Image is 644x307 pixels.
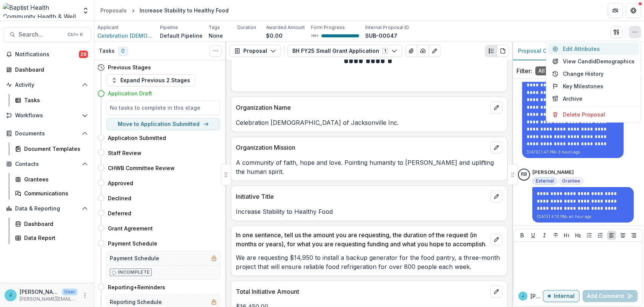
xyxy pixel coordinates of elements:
p: Celebration [DEMOGRAPHIC_DATA] of Jacksonville Inc. [236,118,503,127]
button: Edit as form [429,45,441,57]
h4: Reporting+Reminders [108,283,165,291]
a: Dashboard [12,218,91,230]
p: [PERSON_NAME] [532,169,574,176]
p: Organization Mission [236,143,487,152]
button: Open Documents [3,127,91,140]
a: Dashboard [3,63,91,76]
button: Underline [529,231,538,240]
h4: Payment Schedule [108,239,157,247]
span: External [536,178,554,184]
p: 100 % [311,33,318,38]
span: Data & Reporting [15,206,79,212]
button: BH FY25 Small Grant Application1 [287,45,402,57]
div: Data Report [24,234,85,242]
button: Heading 1 [562,231,571,240]
button: Open Workflows [3,109,91,121]
h4: Staff Review [108,149,141,157]
button: Open Activity [3,79,91,91]
p: Internal Proposal ID [365,24,409,31]
button: Bold [518,231,527,240]
div: Tasks [24,96,85,104]
nav: breadcrumb [97,5,232,16]
p: We are requesting $14,950 to install a backup generator for the food pantry, a three-month projec... [236,253,503,271]
span: Activity [15,82,79,88]
a: Proposals [97,5,130,16]
p: Applicant [97,24,118,31]
div: Jennifer [9,293,12,298]
button: Internal [543,290,579,302]
button: edit [490,286,503,298]
h4: Approved [108,179,133,187]
a: Document Templates [12,143,91,155]
p: Default Pipeline [160,32,203,40]
span: Workflows [15,112,79,119]
p: [DATE] 1:47 PM • 3 hours ago [527,149,619,155]
p: Incomplete [118,269,150,276]
h4: Grant Agreement [108,224,153,232]
button: Align Right [629,231,638,240]
p: A community of faith, hope and love. Pointing humanity to [PERSON_NAME] and uplifting the human s... [236,158,503,176]
a: Communications [12,187,91,200]
div: Proposals [100,6,127,14]
span: All ( 3 ) [535,66,556,75]
p: $0.00 [266,32,283,40]
button: Expand Previous 2 Stages [106,74,195,86]
p: Form Progress [311,24,345,31]
button: Ordered List [596,231,605,240]
p: Increase Stability to Healthy Food [236,207,503,216]
p: Organization Name [236,103,487,112]
div: Increase Stability to Healthy Food [140,6,229,14]
p: [PERSON_NAME] [20,288,59,296]
button: Open entity switcher [80,3,91,18]
span: Notifications [15,51,79,58]
button: edit [490,190,503,203]
button: Open Contacts [3,158,91,170]
div: Document Templates [24,145,85,153]
div: Robert Bass [521,172,527,177]
p: Pipeline [160,24,178,31]
div: Grantees [24,175,85,183]
span: Grantee [562,178,580,184]
a: Celebration [DEMOGRAPHIC_DATA] of Jacksonville Inc. [97,32,154,40]
button: Toggle View Cancelled Tasks [210,45,222,57]
h5: No tasks to complete in this stage [110,104,217,112]
button: Add Comment [583,290,638,302]
button: Proposal [229,45,281,57]
p: Internal [554,293,575,299]
div: Jennifer [522,294,524,298]
span: 0 [118,47,128,56]
p: None [209,32,223,40]
p: Filter: [516,66,532,75]
p: User [62,289,77,295]
button: Italicize [540,231,549,240]
button: Plaintext view [485,45,497,57]
p: SUB-00047 [365,32,397,40]
button: edit [490,233,503,246]
h4: Application Draft [108,89,152,97]
p: [DATE] 4:10 PM • an hour ago [537,214,629,220]
p: Initiative Title [236,192,487,201]
p: Duration [237,24,256,31]
p: [PERSON_NAME][EMAIL_ADDRESS][PERSON_NAME][DOMAIN_NAME] [20,296,77,302]
button: Partners [608,3,623,18]
button: edit [490,141,503,153]
button: Align Left [607,231,616,240]
span: 28 [79,51,88,58]
button: edit [490,101,503,114]
h4: Application Submitted [108,134,166,142]
button: Search... [3,27,91,42]
h4: Deferred [108,209,131,217]
button: Move to Application Submitted [106,118,220,130]
h5: Payment Schedule [110,254,159,262]
p: Awarded Amount [266,24,305,31]
button: More [80,291,89,300]
p: In one sentence, tell us the amount you are requesting, the duration of the request (in months or... [236,230,487,249]
button: Heading 2 [573,231,583,240]
a: Tasks [12,94,91,106]
button: Strike [551,231,560,240]
span: Search... [18,31,63,38]
p: Total Initiative Amount [236,287,487,296]
div: Dashboard [24,220,85,228]
span: Documents [15,130,79,137]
